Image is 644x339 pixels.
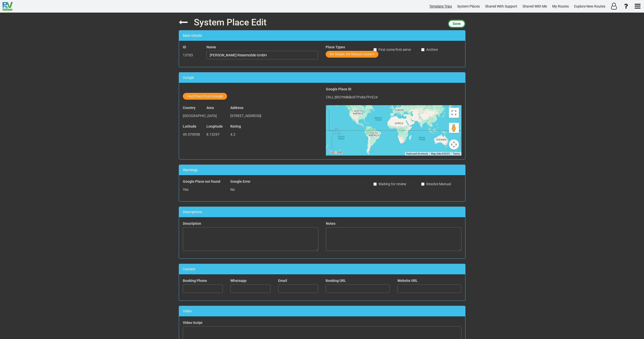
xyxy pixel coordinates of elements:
label: Resolve Manual [421,181,451,186]
button: Keyboard shortcuts [406,152,428,156]
label: Google Error [230,179,250,184]
button: RV Dealer, RV Rental Center [326,51,378,58]
a: Explore New Routes [572,2,608,11]
button: Map camera controls [449,139,459,149]
span: [GEOGRAPHIC_DATA] [183,114,217,118]
label: Name [206,45,216,50]
span: Yes [183,187,188,192]
label: Google Place not found [183,179,220,184]
label: Video Script [183,320,202,325]
input: Resolve Manual [421,182,424,186]
a: Shared With Support [483,2,520,11]
label: Waiting for review [373,181,406,186]
span: Save [453,22,461,26]
span: Explore New Routes [574,4,605,8]
span: My Routes [552,4,569,8]
label: Address [230,105,243,110]
label: Country [183,105,195,110]
span: Shared With Me [523,4,547,8]
label: Archive [421,47,438,52]
div: Descriptions [179,207,465,217]
label: Booking URL [326,278,346,283]
button: Find Place from Google [183,93,227,100]
label: First come first serve [373,47,411,52]
input: First come first serve [373,48,377,51]
a: Shared With Me [520,2,549,11]
p: 13703 [183,51,199,59]
span: Map data ©2025 [431,152,450,155]
input: Waiting for review [373,182,377,186]
span: 8.13297 [206,132,220,136]
label: Rating [230,124,241,129]
div: Warnings [179,165,465,175]
img: Google [327,149,344,156]
img: RvPlanetLogo.png [3,2,13,11]
a: Open this area in Google Maps (opens a new window) [327,149,344,156]
button: Save [448,20,465,28]
div: Google [179,72,465,83]
label: Place Types [326,45,345,50]
span: System Places [457,4,480,8]
label: Email [278,278,287,283]
button: Drag Pegman onto the map to open Street View [449,123,459,133]
input: Archive [421,48,424,51]
div: Main Details [179,30,465,41]
a: Template Trips [427,2,454,11]
label: Longitude [206,124,223,129]
span: Template Trips [429,4,452,8]
button: Toggle fullscreen view [449,108,459,118]
span: [STREET_ADDRESS] [230,114,261,118]
label: Website URL [397,278,418,283]
label: ID [183,45,186,50]
label: Whatsapp [230,278,246,283]
span: No [230,187,235,192]
label: Google Place ID [326,87,351,92]
span: Shared With Support [485,4,517,8]
span: System Place Edit [194,17,267,28]
a: System Places [455,2,482,11]
div: Video [179,306,465,316]
span: 4.2 [230,132,235,136]
label: Description [183,221,201,226]
label: Area [206,105,214,110]
span: ChIJ_8R2YtMklkcR7Px8aTPvE24 [326,95,378,99]
a: My Routes [550,2,571,11]
span: 49.570958 [183,132,200,136]
div: Contact [179,264,465,274]
a: Terms (opens in new tab) [453,152,460,155]
label: Notes [326,221,335,226]
label: Booking Phone [183,278,207,283]
label: Latitude [183,124,196,129]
